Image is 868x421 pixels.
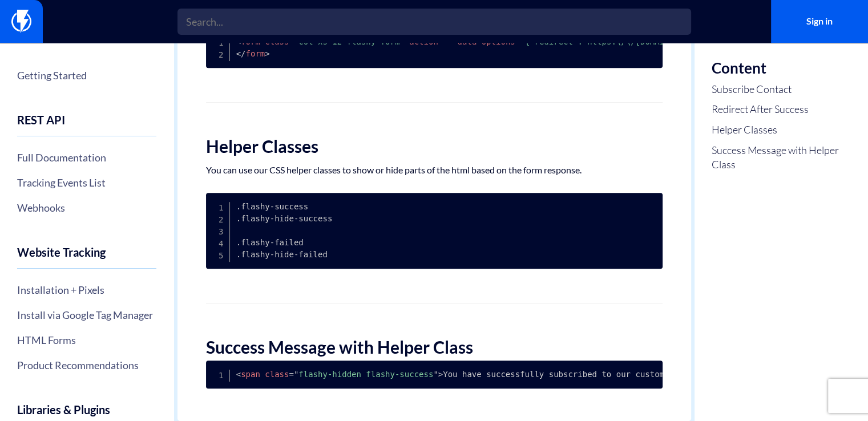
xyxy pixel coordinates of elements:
code: .flashy-success .flashy-hide-success .flashy-failed .flashy-hide-failed [236,202,333,259]
span: " [433,370,438,379]
code: You have successfully subscribed to our customer club! [236,370,737,379]
input: Search... [177,9,691,35]
span: > [265,49,269,58]
h4: REST API [17,114,156,136]
h2: Success Message with Helper Class [206,338,663,357]
p: You can use our CSS helper classes to show or hide parts of the html based on the form response. [206,164,663,176]
a: HTML Forms [17,330,156,350]
a: Getting Started [17,66,156,85]
h3: Content [712,60,851,76]
h4: Website Tracking [17,246,156,269]
span: </ [236,49,246,58]
a: Success Message with Helper Class [712,143,851,172]
span: class [265,370,289,379]
a: Helper Classes [712,123,851,137]
a: Subscribe Contact [712,82,851,97]
h2: Helper Classes [206,137,663,156]
a: Install via Google Tag Manager [17,305,156,325]
span: > [438,370,443,379]
a: Redirect After Success [712,102,851,117]
span: " [294,370,298,379]
span: form [236,49,265,58]
span: < [236,370,241,379]
span: span [236,370,260,379]
a: Webhooks [17,198,156,217]
span: = [289,370,293,379]
a: Full Documentation [17,148,156,167]
a: Tracking Events List [17,173,156,192]
a: Product Recommendations [17,355,156,375]
a: Installation + Pixels [17,280,156,299]
span: flashy-hidden flashy-success [289,370,438,379]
